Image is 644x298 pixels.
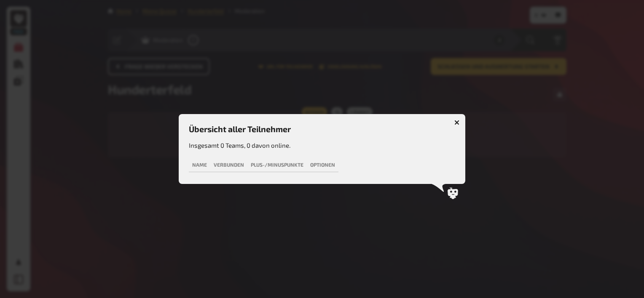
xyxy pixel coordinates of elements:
[189,141,455,150] p: Insgesamt 0 Teams, 0 davon online.
[210,158,247,172] th: Verbunden
[307,158,338,172] th: Optionen
[189,124,455,134] h3: Übersicht aller Teilnehmer
[247,158,307,172] th: Plus-/Minuspunkte
[189,158,210,172] th: Name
